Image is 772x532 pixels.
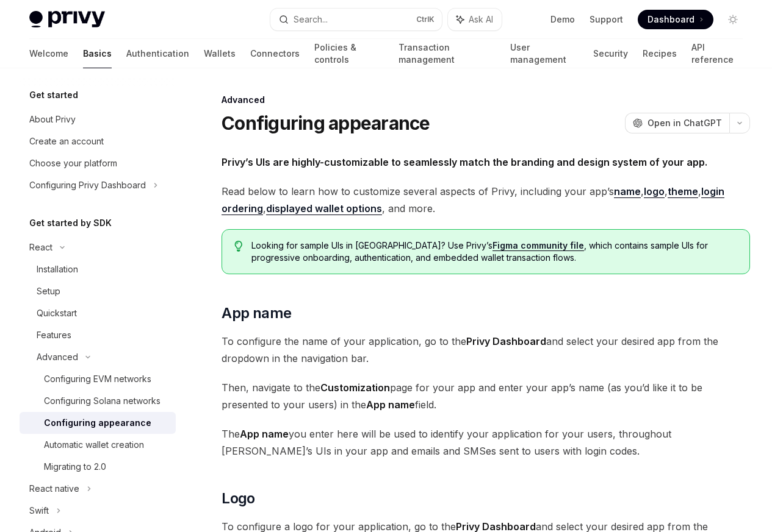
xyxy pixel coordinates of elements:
button: Toggle dark mode [723,10,743,29]
div: Create an account [29,134,104,149]
a: theme [668,185,698,198]
a: Quickstart [20,302,176,324]
h1: Configuring appearance [222,112,430,134]
a: User management [510,39,579,68]
div: Configuring Solana networks [44,394,161,408]
svg: Tip [234,241,243,252]
button: Search...CtrlK [270,9,442,30]
a: API reference [691,39,743,68]
a: Authentication [126,39,189,68]
span: To configure the name of your application, go to the and select your desired app from the dropdow... [222,333,750,367]
h5: Get started [29,88,78,102]
div: Configuring appearance [44,416,151,430]
div: Automatic wallet creation [44,438,144,452]
div: Configuring EVM networks [44,372,151,386]
span: The you enter here will be used to identify your application for your users, throughout [PERSON_N... [222,425,750,459]
a: Automatic wallet creation [20,434,176,456]
div: Setup [37,284,60,299]
a: Support [590,13,623,26]
span: Ask AI [469,13,493,26]
span: Dashboard [648,13,694,26]
div: Choose your platform [29,156,117,171]
span: Open in ChatGPT [648,117,722,129]
div: Configuring Privy Dashboard [29,178,146,193]
a: Choose your platform [20,152,176,174]
a: Transaction management [399,39,495,68]
div: Installation [37,262,78,277]
a: Security [593,39,628,68]
a: Policies & controls [314,39,384,68]
strong: Privy’s UIs are highly-customizable to seamlessly match the branding and design system of your app. [222,156,707,168]
strong: Privy Dashboard [466,335,546,347]
a: Migrating to 2.0 [20,456,176,478]
img: light logo [29,11,105,28]
a: Figma community file [492,240,584,251]
a: Installation [20,258,176,280]
span: Logo [222,489,255,508]
a: Connectors [250,39,300,68]
a: Demo [550,13,575,26]
a: Features [20,324,176,346]
div: Swift [29,503,49,518]
a: displayed wallet options [266,202,382,215]
a: name [614,185,641,198]
a: Recipes [643,39,677,68]
div: Migrating to 2.0 [44,459,106,474]
button: Ask AI [448,9,502,30]
a: About Privy [20,108,176,130]
div: React [29,240,52,255]
a: Wallets [204,39,236,68]
span: Ctrl K [416,15,435,24]
strong: App name [366,399,415,411]
a: Create an account [20,130,176,152]
div: About Privy [29,112,76,127]
div: Features [37,328,71,342]
h5: Get started by SDK [29,216,112,230]
div: Advanced [37,350,78,364]
span: Read below to learn how to customize several aspects of Privy, including your app’s , , , , , and... [222,183,750,217]
strong: Customization [320,381,390,394]
strong: App name [240,428,289,440]
button: Open in ChatGPT [625,113,729,133]
div: Quickstart [37,306,77,321]
a: Setup [20,280,176,302]
a: Basics [83,39,112,68]
a: Configuring Solana networks [20,390,176,412]
a: Configuring appearance [20,412,176,434]
a: Configuring EVM networks [20,368,176,390]
div: React native [29,481,79,496]
span: App name [222,303,291,323]
a: logo [644,185,665,198]
span: Looking for sample UIs in [GEOGRAPHIC_DATA]? Use Privy’s , which contains sample UIs for progress... [251,239,737,264]
span: Then, navigate to the page for your app and enter your app’s name (as you’d like it to be present... [222,379,750,413]
div: Search... [294,12,328,27]
a: Dashboard [638,10,713,29]
a: Welcome [29,39,68,68]
div: Advanced [222,94,750,106]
